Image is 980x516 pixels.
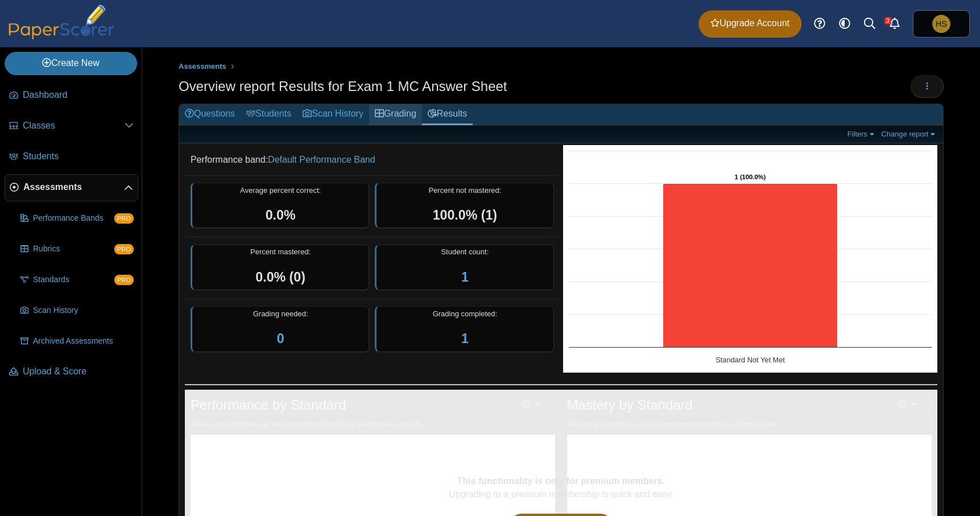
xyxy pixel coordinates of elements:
[114,213,134,224] span: PRO
[449,488,673,514] div: Upgrading to a premium membership is quick and easy.
[663,184,837,348] path: Standard Not Yet Met, 1. Overall Assessment Performance.
[5,5,118,39] img: PaperScorer
[176,60,229,74] a: Assessments
[23,119,125,132] span: Classes
[375,183,553,229] div: Percent not mastered:
[457,476,665,486] b: This functionality is only for premium members.
[191,245,369,291] div: Percent mastered:
[563,145,938,373] div: Chart. Highcharts interactive chart.
[179,104,241,125] a: Questions
[297,104,369,125] a: Scan History
[33,336,134,347] span: Archived Assessments
[191,183,369,229] div: Average percent correct:
[23,150,134,163] span: Students
[191,306,369,352] div: Grading needed:
[5,31,118,41] a: PaperScorer
[932,15,950,33] span: Hainan Sheng
[255,270,305,284] span: 0.0% (0)
[23,181,124,193] span: Assessments
[33,274,114,286] span: Standards
[266,208,296,222] span: 0.0%
[882,11,907,36] a: Alerts
[16,266,138,294] a: Standards PRO
[433,208,497,222] span: 100.0% (1)
[23,89,134,101] span: Dashboard
[369,104,422,125] a: Grading
[5,143,138,171] a: Students
[422,104,473,125] a: Results
[698,10,801,38] a: Upgrade Account
[16,328,138,355] a: Archived Assessments
[268,155,375,164] a: Default Performance Band
[5,82,138,109] a: Dashboard
[114,275,134,285] span: PRO
[936,20,946,28] span: Hainan Sheng
[5,358,138,386] a: Upload & Score
[33,213,114,224] span: Performance Bands
[461,270,469,284] a: 1
[179,62,226,71] span: Assessments
[5,52,137,75] a: Create New
[16,205,138,232] a: Performance Bands PRO
[23,365,134,378] span: Upload & Score
[277,331,284,346] a: 0
[734,174,766,180] text: 1 (100.0%)
[179,77,507,96] h1: Overview report Results for Exam 1 MC Answer Sheet
[185,145,560,175] dd: Performance band:
[461,331,469,346] a: 1
[16,236,138,263] a: Rubrics PRO
[5,174,138,201] a: Assessments
[710,17,789,30] span: Upgrade Account
[716,356,785,364] text: Standard Not Yet Met
[5,113,138,140] a: Classes
[33,243,114,255] span: Rubrics
[33,305,134,316] span: Scan History
[845,129,879,139] a: Filters
[375,245,553,291] div: Student count:
[16,297,138,324] a: Scan History
[241,104,297,125] a: Students
[375,306,553,352] div: Grading completed:
[878,129,940,139] a: Change report
[563,145,937,373] svg: Interactive chart
[114,244,134,254] span: PRO
[913,10,970,38] a: Hainan Sheng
